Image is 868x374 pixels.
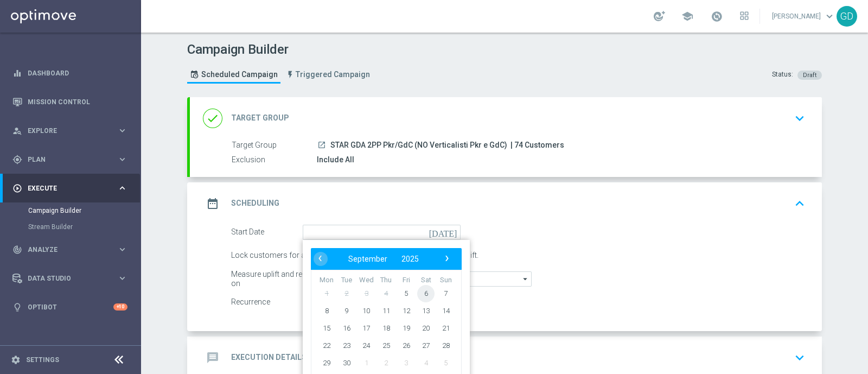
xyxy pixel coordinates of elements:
[417,319,435,337] span: 20
[28,156,117,163] span: Plan
[348,255,387,263] span: September
[396,276,416,285] th: weekday
[437,302,455,319] span: 14
[417,354,435,371] span: 4
[12,303,128,312] button: lightbulb Optibot +10
[231,295,303,310] div: Recurrence
[394,252,426,266] button: 2025
[338,284,355,302] span: 2
[358,284,375,302] span: 3
[398,354,415,371] span: 3
[378,284,395,302] span: 4
[417,302,435,319] span: 13
[803,72,816,79] span: Draft
[398,284,415,302] span: 5
[314,252,454,266] bs-datepicker-navigation-view: ​ ​ ​
[837,6,857,27] div: GD
[203,109,222,128] i: done
[201,70,278,79] span: Scheduled Campaign
[338,337,355,354] span: 23
[12,183,117,193] div: Execute
[416,276,436,285] th: weekday
[231,271,358,287] div: Measure uplift and response based on
[378,302,395,319] span: 11
[317,276,337,285] th: weekday
[187,42,375,58] h1: Campaign Builder
[113,303,127,310] div: +10
[337,276,357,285] th: weekday
[12,184,128,193] button: play_circle_outline Execute keyboard_arrow_right
[28,219,140,235] div: Stream Builder
[28,275,117,282] span: Data Studio
[376,276,397,285] th: weekday
[12,68,22,78] i: equalizer
[12,245,22,255] i: track_changes
[341,252,394,266] button: September
[28,293,113,321] a: Optibot
[358,337,375,354] span: 24
[232,155,317,165] label: Exclusion
[356,276,376,285] th: weekday
[437,319,455,337] span: 21
[358,302,375,319] span: 10
[318,354,335,371] span: 29
[12,245,128,254] button: track_changes Analyze keyboard_arrow_right
[12,126,22,136] i: person_search
[12,87,127,116] div: Mission Control
[231,352,307,363] h2: Execution Details
[12,274,117,283] div: Data Studio
[790,347,809,368] button: keyboard_arrow_down
[12,245,117,255] div: Analyze
[12,126,128,135] div: person_search Explore keyboard_arrow_right
[12,155,117,164] div: Plan
[296,70,370,79] span: Triggered Campaign
[11,355,21,365] i: settings
[439,252,454,266] button: ›
[187,66,280,84] a: Scheduled Campaign
[790,193,809,214] button: keyboard_arrow_up
[790,108,809,129] button: keyboard_arrow_down
[231,113,289,123] h2: Target Group
[792,350,808,366] i: keyboard_arrow_down
[330,141,507,150] span: STAR GDA 2PP Pkr/GdC (NO Verticalisti Pkr e GdC)
[317,141,326,149] i: launch
[12,69,128,78] button: equalizer Dashboard
[792,195,808,212] i: keyboard_arrow_up
[28,87,127,116] a: Mission Control
[437,337,455,354] span: 28
[358,319,375,337] span: 17
[28,223,113,231] a: Stream Builder
[203,194,222,213] i: date_range
[283,66,373,84] a: Triggered Campaign
[317,154,801,165] div: Include All
[398,337,415,354] span: 26
[203,108,809,129] div: done Target Group keyboard_arrow_down
[318,302,335,319] span: 8
[117,125,127,136] i: keyboard_arrow_right
[771,8,837,24] a: [PERSON_NAME]keyboard_arrow_down
[772,70,793,80] div: Status:
[12,155,128,164] button: gps_fixed Plan keyboard_arrow_right
[12,155,22,164] i: gps_fixed
[12,183,22,193] i: play_circle_outline
[12,293,127,321] div: Optibot
[12,98,128,106] div: Mission Control
[231,225,303,240] div: Start Date
[318,337,335,354] span: 22
[429,225,461,237] i: [DATE]
[203,348,222,367] i: message
[378,319,395,337] span: 18
[398,302,415,319] span: 12
[117,183,127,193] i: keyboard_arrow_right
[792,110,808,126] i: keyboard_arrow_down
[28,128,117,134] span: Explore
[117,154,127,164] i: keyboard_arrow_right
[28,59,127,87] a: Dashboard
[378,354,395,371] span: 2
[358,354,375,371] span: 1
[28,185,117,192] span: Execute
[437,284,455,302] span: 7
